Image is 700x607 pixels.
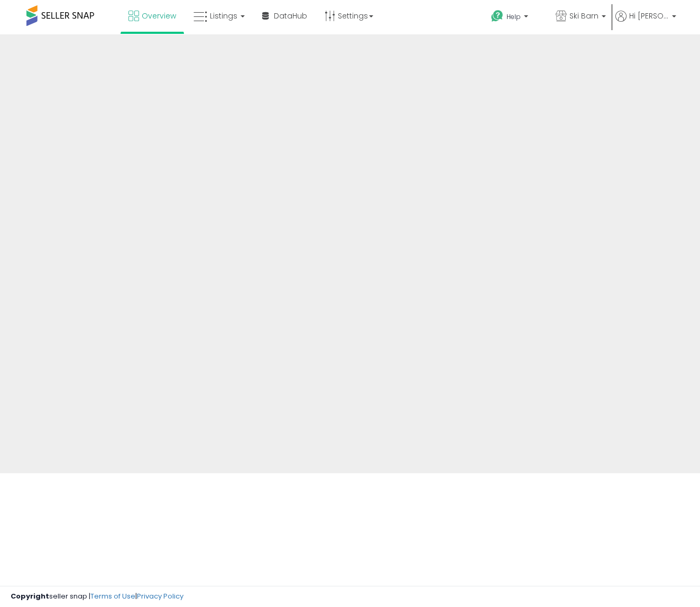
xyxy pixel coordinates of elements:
span: Listings [210,11,237,21]
span: Help [506,12,521,21]
a: Help [483,2,546,34]
span: Hi [PERSON_NAME] [629,11,669,21]
span: Overview [142,11,176,21]
a: Hi [PERSON_NAME] [615,11,676,34]
i: Get Help [491,10,504,23]
span: Ski Barn [569,11,598,21]
span: DataHub [274,11,307,21]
